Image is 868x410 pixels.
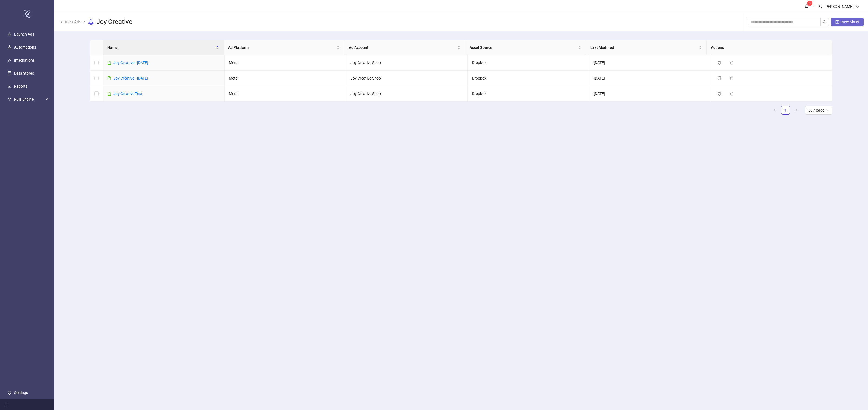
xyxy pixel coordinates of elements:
[730,76,734,80] span: delete
[835,20,839,24] span: plus-square
[346,71,468,86] td: Joy Creative Shop
[822,4,856,9] div: [PERSON_NAME]
[113,91,142,96] a: Joy Creative Test
[770,106,779,115] li: Previous Page
[807,1,812,6] sup: 6
[717,92,721,96] span: copy
[589,55,711,71] td: [DATE]
[468,71,589,86] td: Dropbox
[770,106,779,115] button: left
[14,32,34,36] a: Launch Ads
[468,86,589,101] td: Dropbox
[856,5,859,8] span: down
[84,18,85,26] li: /
[717,76,721,80] span: copy
[717,61,721,65] span: copy
[781,106,790,114] a: 1
[792,106,801,115] li: Next Page
[346,86,468,101] td: Joy Creative Shop
[14,390,28,395] a: Settings
[589,71,711,86] td: [DATE]
[730,61,734,65] span: delete
[14,84,27,88] a: Reports
[707,40,827,55] th: Actions
[818,5,822,8] span: user
[8,97,11,101] span: fork
[590,45,698,50] span: Last Modified
[468,55,589,71] td: Dropbox
[4,403,8,406] span: menu-fold
[107,92,111,96] span: file
[809,1,811,5] span: 6
[225,86,346,101] td: Meta
[14,45,36,49] a: Automations
[808,106,829,114] span: 50 / page
[586,40,707,55] th: Last Modified
[805,106,832,115] div: Page Size
[14,71,34,75] a: Data Stores
[792,106,801,115] button: right
[103,40,224,55] th: Name
[470,45,577,50] span: Asset Source
[228,45,336,50] span: Ad Platform
[225,71,346,86] td: Meta
[225,55,346,71] td: Meta
[730,92,734,96] span: delete
[107,76,111,80] span: file
[14,94,44,105] span: Rule Engine
[346,55,468,71] td: Joy Creative Shop
[823,20,826,24] span: search
[344,40,465,55] th: Ad Account
[841,20,859,24] span: New Sheet
[58,18,82,24] a: Launch Ads
[773,108,776,112] span: left
[589,86,711,101] td: [DATE]
[96,18,132,26] h3: Joy Creative
[224,40,344,55] th: Ad Platform
[113,76,148,80] a: Joy Creative - [DATE]
[113,61,148,65] a: Joy Creative - [DATE]
[795,108,798,112] span: right
[831,18,864,26] button: New Sheet
[805,4,809,8] span: bell
[107,61,111,65] span: file
[14,58,35,62] a: Integrations
[107,45,215,50] span: Name
[88,19,94,25] span: rocket
[465,40,586,55] th: Asset Source
[349,45,456,50] span: Ad Account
